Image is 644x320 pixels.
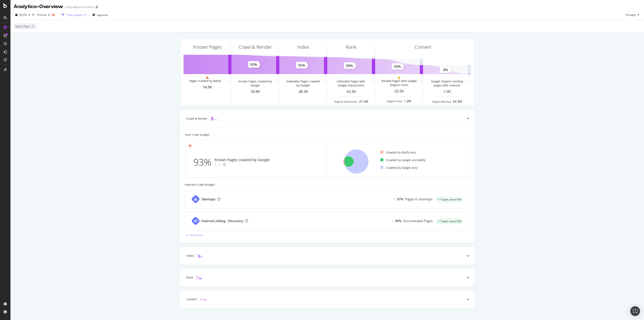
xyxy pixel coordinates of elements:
div: Crawled by Google and Botify [380,158,425,162]
div: 50.8K [231,89,279,94]
span: Previous [35,13,47,17]
div: Living Spaces Furniture [65,5,94,9]
a: SitemapsEqual97%Pages in Sitemapssuccess label [185,190,470,208]
div: Index [186,254,194,258]
span: Target: above 95% [441,198,461,201]
div: 93% [193,155,215,169]
span: All pages [624,13,636,17]
div: 54.8K [184,85,231,90]
button: All pages [624,12,641,18]
div: Internal Linking - Discovery [201,219,243,223]
button: Previous [35,12,52,18]
span: Target: above 95% [441,220,461,223]
img: block-icon [197,254,203,258]
a: Internal Linking - DiscoveryEqual99%Discoverable Pagessuccess label [185,212,470,230]
div: Pages crawled by Botify [189,79,221,83]
button: 1 Filter Applied [60,12,87,18]
div: Rank [346,43,356,50]
div: 43.3K [327,89,375,94]
img: Equal [215,164,216,166]
div: Your crawl budget [185,133,210,137]
div: Analytics - Overview [14,3,63,10]
img: Equal [394,199,395,200]
img: block-icon [211,117,217,120]
span: Segments [97,13,108,17]
div: Discoverable Pages [403,219,433,223]
button: Show more [185,232,203,238]
div: 97% [397,197,404,202]
div: Show more [190,233,203,237]
div: Organic Impressions [334,100,357,103]
div: Indexable Pages crawled by Google [285,79,321,87]
div: Pages in Sitemaps [405,197,433,202]
div: Index [297,43,309,50]
button: Segments [91,12,110,18]
div: Indexable Pages with Google Impressions [333,79,369,87]
button: [DATE] [14,12,32,18]
div: Known Pages crawled by Google [215,157,270,163]
div: Crawled by Botify only [380,150,416,154]
div: arrow-right-arrow-left [96,6,98,8]
div: 99% [395,219,401,223]
img: block-icon [196,275,203,279]
img: Equal [392,220,393,222]
span: = [30,24,31,28]
div: Convert [186,297,197,301]
div: success label [436,219,463,224]
div: 1 Filter Applied [66,13,83,17]
div: Open Intercom Messenger [630,306,640,316]
div: Crawled by Google only [380,166,417,170]
div: 1pt [217,163,221,167]
div: Crawl & Render [186,117,207,121]
div: 48.3K [279,89,327,94]
div: Improve Crawl Budget [185,183,470,187]
div: 41.5M [359,99,368,104]
span: 2025 Oct. 13th [19,13,27,17]
span: All [32,23,35,29]
div: success label [436,197,463,202]
div: Rank [186,275,193,280]
span: vs [32,12,35,17]
div: Known Pages crawled by Google [237,79,273,87]
span: Search Type [15,24,29,28]
div: Known Pages [193,43,222,50]
div: Sitemaps [201,197,216,202]
div: Crawl & Render [239,43,272,50]
img: block-icon [200,297,206,301]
